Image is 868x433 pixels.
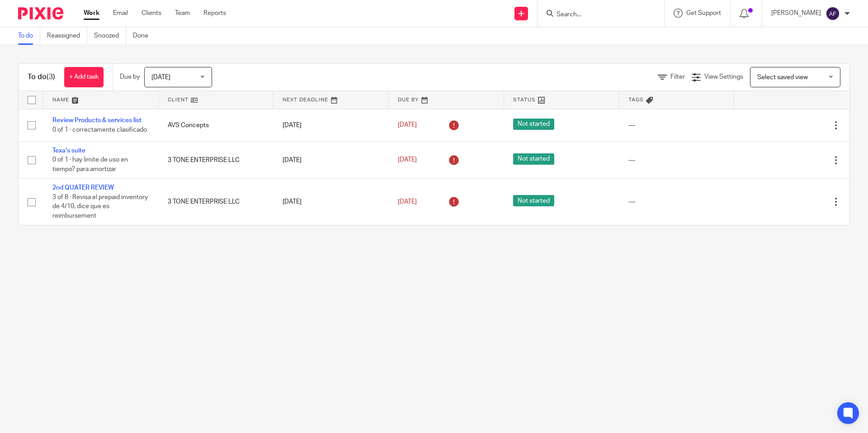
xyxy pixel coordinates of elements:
td: [DATE] [274,141,389,178]
p: [PERSON_NAME] [771,9,821,18]
a: Email [113,9,128,18]
div: --- [628,156,726,165]
span: Not started [513,153,554,165]
a: Review Products & services list [52,117,142,124]
span: Not started [513,119,554,130]
a: + Add task [64,67,104,87]
a: Reports [203,9,226,18]
h1: To do [28,72,55,82]
span: (3) [47,73,55,81]
span: Not started [513,195,554,206]
span: Filter [670,74,685,80]
img: svg%3E [826,6,840,21]
a: Texa's suite [52,148,85,154]
a: Team [175,9,190,18]
td: [DATE] [274,179,389,225]
a: Work [84,9,99,18]
a: Reassigned [47,27,87,45]
span: [DATE] [398,157,417,163]
span: Tags [628,97,644,102]
span: 0 of 1 · hay limite de uso en tiempo? para amortizar [52,157,128,173]
a: 2nd QUATER REVIEW [52,185,114,191]
td: 3 TONE ENTERPRISE LLC [159,179,274,225]
div: --- [628,121,726,130]
td: [DATE] [274,109,389,141]
span: [DATE] [398,199,417,205]
span: 3 of 8 · Revisa el prepaid inventory de 4/10, dice que es reimbursement [52,194,148,219]
a: Snoozed [94,27,126,45]
a: Done [133,27,155,45]
td: AVS Concepts [159,109,274,141]
div: --- [628,197,726,206]
span: [DATE] [398,122,417,128]
span: View Settings [704,74,743,80]
a: Clients [142,9,161,18]
p: Due by [120,72,140,81]
span: [DATE] [151,74,170,81]
a: To do [18,27,40,45]
span: Get Support [686,10,721,16]
img: Pixie [18,7,63,19]
input: Search [556,11,637,19]
td: 3 TONE ENTERPRISE LLC [159,141,274,178]
span: 0 of 1 · correctamente clasificado [52,127,147,133]
span: Select saved view [757,74,808,81]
